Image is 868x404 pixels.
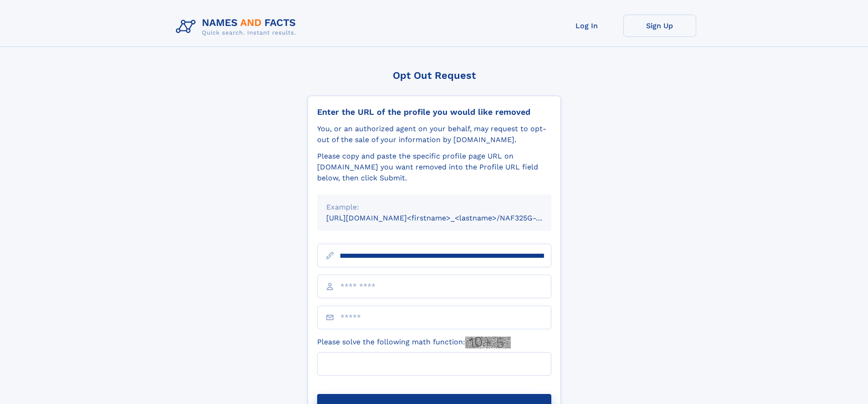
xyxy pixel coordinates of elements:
[623,15,696,37] a: Sign Up
[317,123,551,145] div: You, or an authorized agent on your behalf, may request to opt-out of the sale of your informatio...
[326,202,542,213] div: Example:
[317,337,511,348] label: Please solve the following math function:
[308,70,561,81] div: Opt Out Request
[550,15,623,37] a: Log In
[317,151,551,184] div: Please copy and paste the specific profile page URL on [DOMAIN_NAME] you want removed into the Pr...
[172,15,303,39] img: Logo Names and Facts
[326,214,569,222] small: [URL][DOMAIN_NAME]<firstname>_<lastname>/NAF325G-xxxxxxxx
[317,107,551,117] div: Enter the URL of the profile you would like removed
